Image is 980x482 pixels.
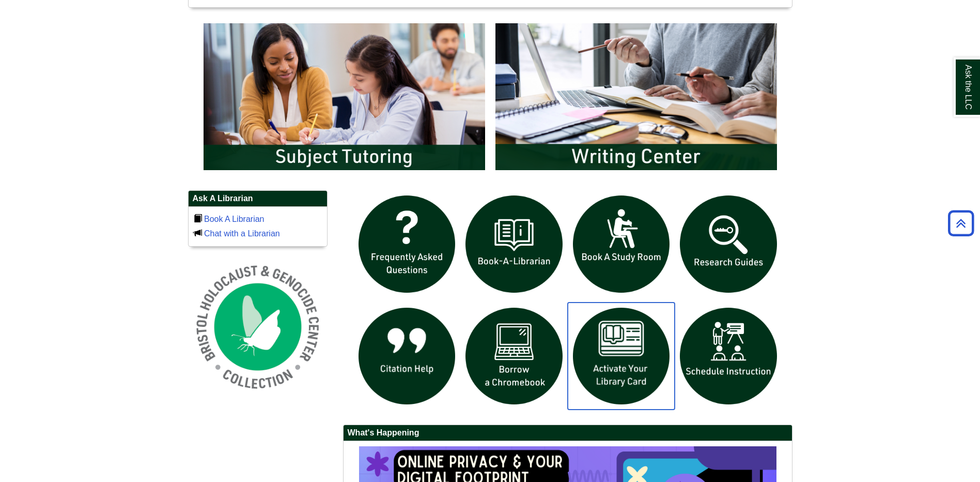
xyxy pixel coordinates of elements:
[568,190,675,298] img: book a study room icon links to book a study room web page
[353,190,782,414] div: slideshow
[204,229,280,238] a: Chat with a Librarian
[460,303,568,410] img: Borrow a chromebook icon links to the borrow a chromebook web page
[675,190,782,298] img: Research Guides icon links to research guides web page
[198,18,782,180] div: slideshow
[188,257,328,397] img: Holocaust and Genocide Collection
[675,303,782,410] img: For faculty. Schedule Library Instruction icon links to form.
[344,425,792,441] h2: What's Happening
[353,190,461,298] img: frequently asked questions
[204,215,265,223] a: Book A Librarian
[353,303,461,410] img: citation help icon links to citation help guide page
[198,18,490,175] img: Subject Tutoring Information
[568,303,675,410] img: activate Library Card icon links to form to activate student ID into library card
[189,191,327,207] h2: Ask A Librarian
[460,190,568,298] img: Book a Librarian icon links to book a librarian web page
[490,18,782,175] img: Writing Center Information
[944,216,977,230] a: Back to Top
